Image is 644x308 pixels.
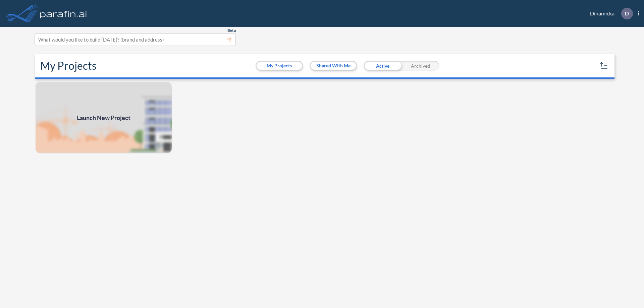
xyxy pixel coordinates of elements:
[35,81,172,154] img: add
[227,28,236,33] span: Beta
[40,59,97,72] h2: My Projects
[401,61,439,71] div: Archived
[364,61,401,71] div: Active
[35,81,172,154] a: Launch New Project
[625,10,629,16] p: D
[311,62,356,70] button: Shared With Me
[598,60,609,71] button: sort
[257,62,302,70] button: My Projects
[39,7,88,20] img: logo
[580,8,639,19] div: Dinamicka
[77,113,130,122] span: Launch New Project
